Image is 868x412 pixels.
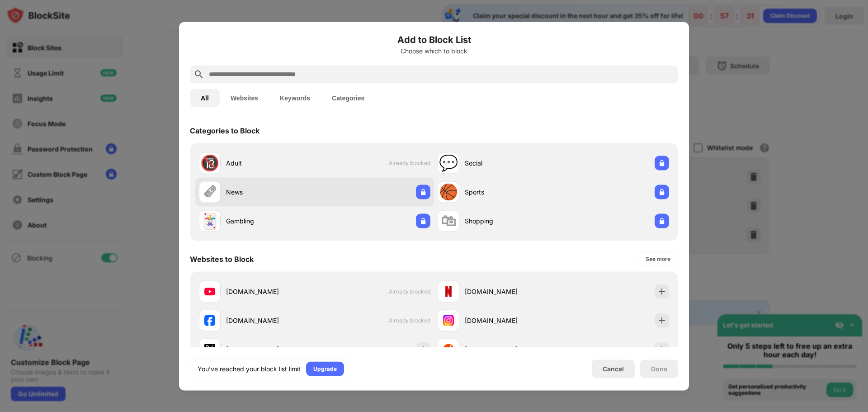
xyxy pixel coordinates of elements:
div: Websites to Block [190,254,254,263]
div: Done [651,365,667,372]
div: [DOMAIN_NAME] [226,316,315,325]
button: Categories [321,89,375,107]
span: Already blocked [389,160,430,166]
div: 💬 [439,154,458,172]
span: Already blocked [389,317,430,324]
img: favicons [204,344,215,355]
div: Gambling [226,216,315,226]
div: Cancel [603,365,624,373]
img: favicons [443,344,454,355]
div: 🗞 [202,183,217,201]
h6: Add to Block List [190,33,678,46]
div: News [226,187,315,197]
div: 🏀 [439,183,458,201]
div: [DOMAIN_NAME] [465,287,553,296]
div: [DOMAIN_NAME] [226,287,315,296]
div: Shopping [465,216,553,226]
div: Choose which to block [190,47,678,54]
div: Adult [226,158,315,168]
img: favicons [204,315,215,326]
div: You’ve reached your block list limit [198,364,301,373]
img: favicons [204,286,215,297]
div: 🃏 [200,212,219,230]
div: See more [646,254,670,263]
div: Social [465,158,553,168]
div: [DOMAIN_NAME] [226,345,315,354]
img: favicons [443,286,454,297]
button: Keywords [269,89,321,107]
div: 🛍 [441,212,456,230]
div: [DOMAIN_NAME] [465,345,553,354]
div: Categories to Block [190,126,259,135]
img: search.svg [193,69,204,80]
button: All [190,89,220,107]
div: Sports [465,187,553,197]
span: Already blocked [389,288,430,295]
div: Upgrade [313,364,337,373]
div: [DOMAIN_NAME] [465,316,553,325]
button: Websites [220,89,269,107]
img: favicons [443,315,454,326]
div: 🔞 [200,154,219,172]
